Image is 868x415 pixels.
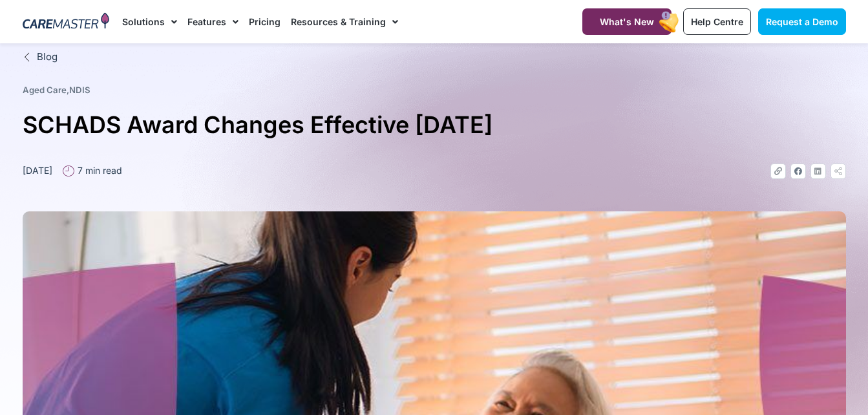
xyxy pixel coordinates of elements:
span: Blog [34,50,58,65]
a: Aged Care [23,85,67,95]
a: Help Centre [683,8,751,35]
a: NDIS [69,85,90,95]
a: What's New [582,8,672,35]
span: What's New [600,16,654,27]
h1: SCHADS Award Changes Effective [DATE] [23,106,846,144]
span: 7 min read [74,164,122,177]
img: CareMaster Logo [23,12,110,32]
span: Help Centre [691,16,743,27]
a: Request a Demo [758,8,846,35]
span: Request a Demo [766,16,838,27]
time: [DATE] [23,165,52,176]
a: Blog [23,50,846,65]
span: , [23,85,90,95]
